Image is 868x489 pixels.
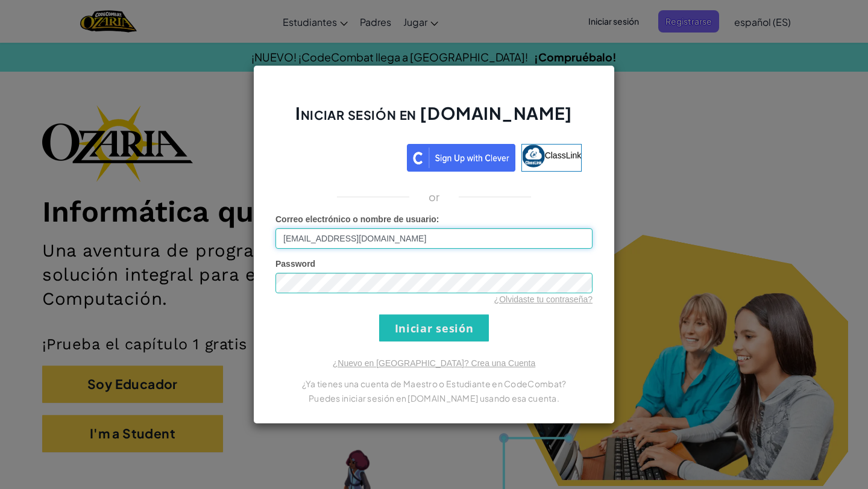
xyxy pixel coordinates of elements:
a: ¿Olvidaste tu contraseña? [494,294,593,304]
p: or [429,190,440,204]
img: classlink-logo-small.png [522,145,545,167]
p: ¿Ya tienes una cuenta de Maestro o Estudiante en CodeCombat? [275,376,593,391]
a: ¿Nuevo en [GEOGRAPHIC_DATA]? Crea una Cuenta [333,358,535,368]
span: ClassLink [545,151,582,160]
span: Correo electrónico o nombre de usuario [275,214,436,224]
h2: Iniciar sesión en [DOMAIN_NAME] [275,102,593,137]
input: Iniciar sesión [379,314,489,341]
label: : [275,213,439,225]
iframe: Botón de Acceder con Google [280,143,407,169]
span: Password [275,259,315,269]
p: Puedes iniciar sesión en [DOMAIN_NAME] usando esa cuenta. [275,391,593,405]
img: clever_sso_button@2x.png [407,144,515,172]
